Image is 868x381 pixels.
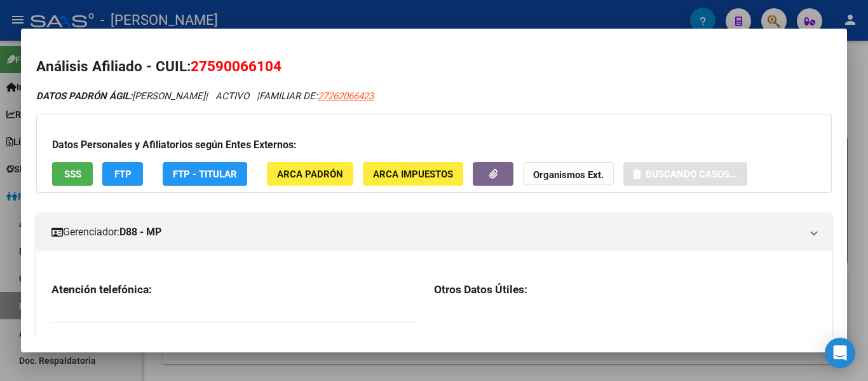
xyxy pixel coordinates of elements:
button: FTP [102,162,143,186]
span: ARCA Padrón [277,169,343,180]
span: SSS [64,169,81,180]
button: FTP - Titular [163,162,247,186]
span: 27262066423 [318,90,374,102]
button: SSS [52,162,93,186]
span: Buscando casos... [646,169,737,180]
h3: Atención telefónica: [51,282,419,296]
span: FAMILIAR DE: [259,90,374,102]
span: FTP - Titular [173,169,237,180]
h3: Otros Datos Útiles: [434,282,817,296]
span: 27590066104 [191,58,281,74]
strong: DATOS PADRÓN ÁGIL: [36,90,132,102]
strong: D88 - MP [119,225,161,240]
mat-expansion-panel-header: Gerenciador:D88 - MP [36,213,832,251]
h2: Análisis Afiliado - CUIL: [36,56,832,78]
button: Buscando casos... [623,162,747,186]
mat-panel-title: Gerenciador: [51,225,801,240]
strong: Organismos Ext. [533,169,604,181]
button: Organismos Ext. [523,162,614,186]
div: Open Intercom Messenger [825,338,855,368]
span: FTP [114,169,132,180]
span: ARCA Impuestos [373,169,453,180]
h3: Datos Personales y Afiliatorios según Entes Externos: [52,137,816,153]
span: [PERSON_NAME] [36,90,205,102]
i: | ACTIVO | [36,90,374,102]
button: ARCA Padrón [267,162,353,186]
button: ARCA Impuestos [363,162,463,186]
